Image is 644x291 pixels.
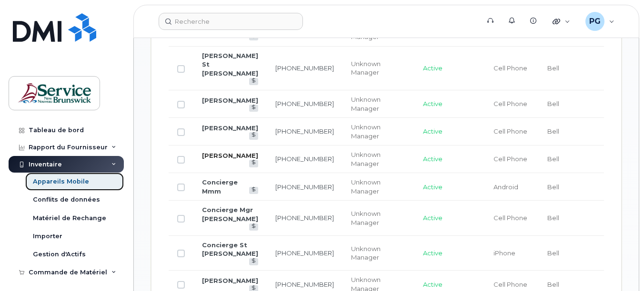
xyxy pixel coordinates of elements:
[547,155,559,163] span: Bell
[275,183,334,191] a: [PHONE_NUMBER]
[351,244,406,262] div: Unknown Manager
[351,59,406,77] div: Unknown Manager
[275,214,334,222] a: [PHONE_NUMBER]
[547,249,559,257] span: Bell
[547,281,559,288] span: Bell
[249,105,258,112] a: View Last Bill
[249,258,258,265] a: View Last Bill
[547,127,559,135] span: Bell
[202,206,258,223] a: Concierge Mgr [PERSON_NAME]
[423,155,443,163] span: Active
[493,64,527,72] span: Cell Phone
[547,64,559,72] span: Bell
[249,223,258,231] a: View Last Bill
[351,178,406,195] div: Unknown Manager
[579,12,621,31] div: Pelletier, Geneviève (DSF-NO)
[275,127,334,135] a: [PHONE_NUMBER]
[202,124,258,132] a: [PERSON_NAME]
[202,52,258,77] a: [PERSON_NAME] St [PERSON_NAME]
[159,13,303,30] input: Recherche
[423,183,443,191] span: Active
[493,183,518,191] span: Android
[493,249,515,257] span: iPhone
[202,277,258,284] a: [PERSON_NAME]
[249,132,258,139] a: View Last Bill
[546,12,577,31] div: Liens rapides
[275,155,334,163] a: [PHONE_NUMBER]
[249,187,258,194] a: View Last Bill
[423,281,443,288] span: Active
[493,281,527,288] span: Cell Phone
[493,214,527,222] span: Cell Phone
[351,95,406,113] div: Unknown Manager
[351,123,406,140] div: Unknown Manager
[547,214,559,222] span: Bell
[202,178,238,195] a: Concierge Mmm
[351,209,406,227] div: Unknown Manager
[547,183,559,191] span: Bell
[493,100,527,107] span: Cell Phone
[351,150,406,168] div: Unknown Manager
[589,16,601,27] span: PG
[275,281,334,288] a: [PHONE_NUMBER]
[202,241,258,258] a: Concierge St [PERSON_NAME]
[202,97,258,104] a: [PERSON_NAME]
[202,152,258,159] a: [PERSON_NAME]
[423,127,443,135] span: Active
[249,160,258,167] a: View Last Bill
[547,100,559,107] span: Bell
[423,100,443,107] span: Active
[275,64,334,72] a: [PHONE_NUMBER]
[275,249,334,257] a: [PHONE_NUMBER]
[275,100,334,107] a: [PHONE_NUMBER]
[249,78,258,85] a: View Last Bill
[423,214,443,222] span: Active
[423,64,443,72] span: Active
[423,249,443,257] span: Active
[493,127,527,135] span: Cell Phone
[493,155,527,163] span: Cell Phone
